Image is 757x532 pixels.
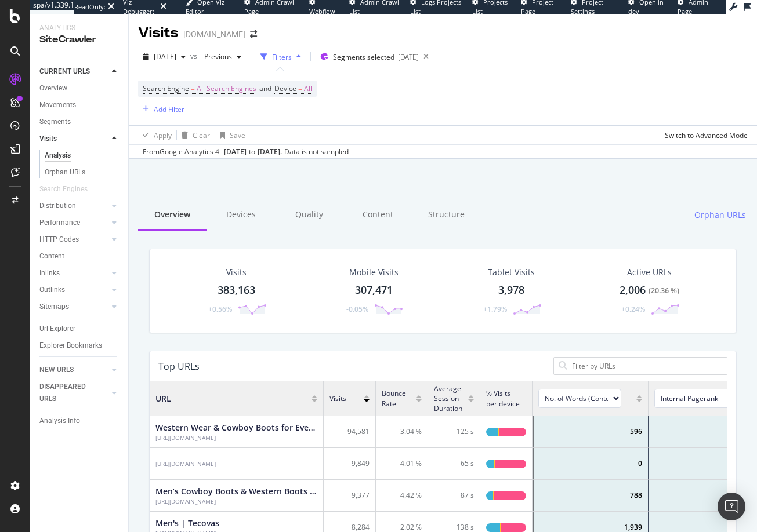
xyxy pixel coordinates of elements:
div: Open Intercom Messenger [718,493,745,520]
div: Explorer Bookmarks [39,340,102,352]
span: Active URLs [627,267,672,278]
span: Visits [329,393,346,403]
span: All [304,81,312,97]
a: Inlinks [39,267,108,279]
div: Structure [412,199,480,231]
button: Segments selected[DATE] [316,48,419,66]
div: Analytics [39,23,119,33]
span: Device [274,83,296,93]
a: Movements [39,99,120,111]
div: 383,163 [218,283,255,298]
a: Analysis [45,150,120,162]
button: Clear [177,126,210,144]
a: Content [39,250,120,263]
div: Performance [39,217,80,229]
span: All Search Engines [197,81,256,97]
span: Previous [200,52,232,61]
div: 2,006 [620,283,679,298]
button: Add Filter [138,102,184,116]
div: Analysis [45,150,71,162]
div: Visits [138,23,179,43]
div: Sitemaps [39,301,69,313]
div: Devices [207,199,275,231]
div: 87 s [428,480,480,512]
div: Clear [193,130,210,140]
a: Performance [39,217,108,229]
div: From Google Analytics 4 - to Data is not sampled [143,147,349,157]
div: Mobile Visits [349,267,399,278]
div: +0.56% [208,304,232,314]
div: Western Wear & Cowboy Boots for Everyone | Tecovas [155,422,317,433]
button: Filters [256,48,306,66]
button: Save [215,126,245,144]
span: and [259,83,271,93]
span: [object Object] [654,389,747,408]
a: Overview [39,82,120,94]
a: Visits [39,133,108,145]
div: 596 [533,416,649,448]
div: CURRENT URLS [39,65,90,78]
div: 3,978 [498,283,524,298]
div: [DOMAIN_NAME] [183,28,245,40]
div: [DATE] [224,147,247,157]
div: [URL][DOMAIN_NAME] [155,460,216,468]
div: Url Explorer [39,323,75,335]
span: = [298,83,302,93]
a: Segments [39,116,120,128]
div: arrow-right-arrow-left [250,30,257,38]
div: HTTP Codes [39,234,79,246]
a: HTTP Codes [39,234,108,246]
div: -0.05% [346,304,368,314]
a: CURRENT URLS [39,65,108,78]
div: Segments [39,116,71,128]
div: [DATE] [398,52,419,62]
div: Add Filter [154,104,184,114]
span: Bounce Rate [382,388,410,408]
div: 307,471 [355,283,393,298]
div: Movements [39,99,76,111]
div: Visits [226,267,247,278]
div: Filters [272,52,292,62]
span: [object Object] [538,389,631,408]
div: Quality [275,199,343,231]
div: Content [343,199,412,231]
a: Distribution [39,200,108,212]
div: DISAPPEARED URLS [39,381,98,405]
button: Previous [200,48,246,66]
input: Filter by URLs [571,360,722,371]
span: Orphan URLs [694,209,746,221]
span: = [191,83,195,93]
a: Search Engines [39,183,99,195]
div: 9,849 [324,448,376,480]
div: Apply [154,130,172,140]
div: Switch to Advanced Mode [665,130,748,140]
button: Apply [138,126,172,144]
div: 788 [533,480,649,512]
div: 65 s [428,448,480,480]
div: Visits [39,133,57,145]
span: vs [190,51,200,61]
a: NEW URLS [39,364,108,376]
div: ( 20.36 % ) [649,286,679,296]
div: +1.79% [483,304,507,314]
div: Save [230,130,245,140]
div: NEW URLS [39,364,74,376]
div: SiteCrawler [39,33,119,46]
span: Search Engine [143,83,189,93]
div: ReadOnly: [74,2,106,12]
button: [DATE] [138,48,190,66]
button: Switch to Advanced Mode [660,126,748,144]
a: DISAPPEARED URLS [39,381,108,405]
div: Top URLs [158,360,200,372]
a: Outlinks [39,284,108,296]
span: URL [155,393,171,405]
div: +0.24% [621,304,645,314]
div: Inlinks [39,267,60,279]
div: Content [39,250,64,263]
div: Western Wear & Cowboy Boots for Everyone | Tecovas [155,433,317,442]
a: Url Explorer [39,323,120,335]
span: Segments selected [333,52,394,62]
div: 3.04 % [376,416,428,448]
div: Men's | Tecovas [155,518,219,529]
a: Analysis Info [39,415,120,427]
